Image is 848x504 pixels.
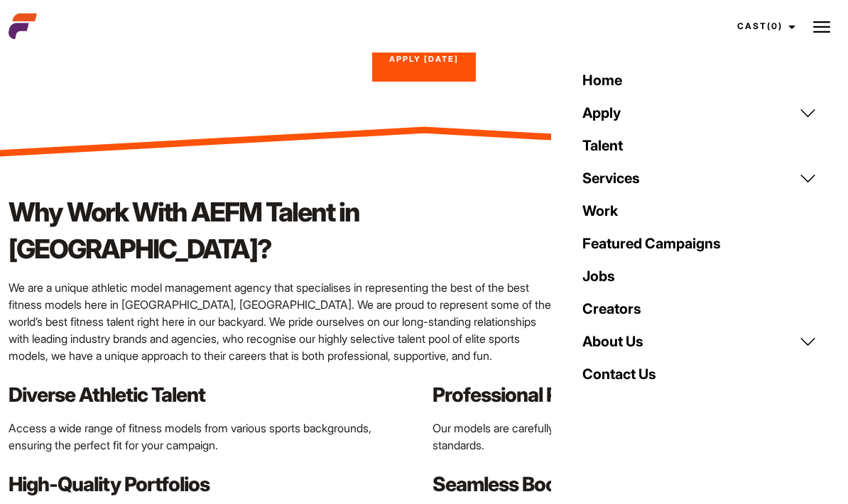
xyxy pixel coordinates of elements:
p: Our models are carefully selected and trained to meet the highest industry standards. [433,420,839,454]
a: Jobs [574,260,825,292]
h2: Why Work With AEFM Talent in [GEOGRAPHIC_DATA]? [9,194,557,268]
a: About Us [574,325,825,358]
a: Apply [DATE] [372,38,476,82]
a: Talent [574,129,825,162]
a: Creators [574,292,825,325]
a: Home [574,64,825,97]
a: Apply [574,97,825,129]
img: Burger icon [813,18,830,35]
a: Work [574,195,825,227]
a: Cast(0) [724,7,804,45]
a: Services [574,162,825,195]
h3: Professional Representation [433,381,839,408]
img: cropped-aefm-brand-fav-22-square.png [9,12,37,40]
a: Contact Us [574,358,825,390]
h3: High-Quality Portfolios [9,471,415,498]
span: (0) [767,21,783,31]
p: We are a unique athletic model management agency that specialises in representing the best of the... [9,279,557,364]
h3: Diverse Athletic Talent [9,381,415,408]
p: Access a wide range of fitness models from various sports backgrounds, ensuring the perfect fit f... [9,420,415,454]
h3: Seamless Booking Process [433,471,839,498]
a: Featured Campaigns [574,227,825,260]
